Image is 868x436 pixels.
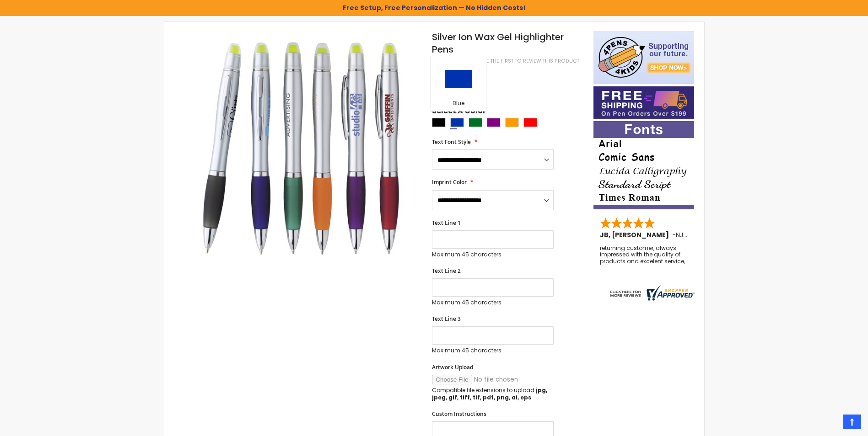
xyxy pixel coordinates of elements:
[450,118,464,127] div: Blue
[608,295,695,303] a: 4pens.com certificate URL
[600,230,672,239] span: JB, [PERSON_NAME]
[432,138,471,146] span: Text Font Style
[593,31,694,84] img: 4pens 4 kids
[432,178,467,186] span: Imprint Color
[672,230,752,239] span: - ,
[505,118,519,127] div: Orange
[593,86,694,119] img: Free shipping on orders over $199
[432,410,486,418] span: Custom Instructions
[487,118,501,127] div: Purple
[432,387,554,401] p: Compatible file extensions to upload:
[608,285,695,301] img: 4pens.com widget logo
[432,31,564,56] span: Silver Ion Wax Gel Highlighter Pens
[593,121,694,209] img: font-personalization-examples
[432,267,461,275] span: Text Line 2
[793,411,868,436] iframe: Google Customer Reviews
[432,386,547,401] strong: jpg, jpeg, gif, tiff, tif, pdf, png, ai, eps
[432,219,461,227] span: Text Line 1
[183,30,420,267] img: Silver Ion Wax Gel Highlighter Pens
[600,245,689,265] div: returning customer, always impressed with the quality of products and excelent service, will retu...
[432,315,461,323] span: Text Line 3
[523,118,537,127] div: Red
[432,347,554,354] p: Maximum 45 characters
[483,58,579,64] a: Be the first to review this product
[432,299,554,306] p: Maximum 45 characters
[469,118,482,127] div: Green
[433,100,484,109] div: Blue
[676,230,687,239] span: NJ
[432,363,473,371] span: Artwork Upload
[432,118,446,127] div: Black
[432,106,486,118] span: Select A Color
[432,251,554,258] p: Maximum 45 characters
